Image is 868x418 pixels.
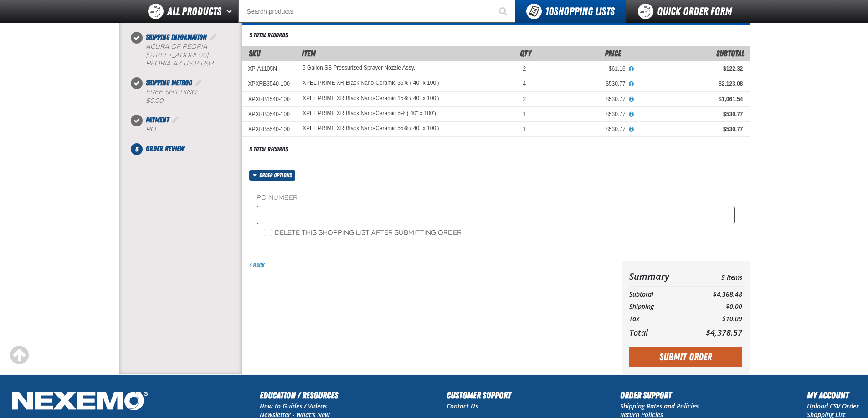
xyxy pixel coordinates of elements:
[146,88,242,106] div: Free Shipping:
[629,313,688,325] th: Tax
[447,402,478,410] a: Contact Us
[264,229,462,237] label: Delete this shopping list after submitting order
[146,126,242,134] div: P.O.
[303,96,439,102] a: XPEL PRIME XR Black Nano-Ceramic 15% ( 40" x 100')
[9,388,151,415] img: Nexemo Logo
[303,65,415,71] a: 5 Gallon SS Pressurized Sprayer Nozzle Assy.
[303,126,439,132] a: XPEL PRIME XR Black Nano-Ceramic 55% ( 40" x 100')
[146,78,192,87] span: Shipping Method
[638,80,743,87] div: $2,123.08
[520,49,531,58] span: Qty
[249,145,288,154] div: 5 total records
[626,96,637,104] button: View All Prices for XPEL PRIME XR Black Nano-Ceramic 15% ( 40" x 100')
[260,388,338,402] h2: Education / Resources
[706,327,742,338] span: $4,378.57
[194,60,213,67] bdo: 85382
[688,301,742,313] td: $0.00
[539,80,625,87] div: $530.77
[629,301,688,313] th: Shipping
[137,115,242,143] li: Payment. Step 4 of 5. Completed
[242,106,296,121] td: XPXRB0540-100
[638,111,743,118] div: $530.77
[249,262,265,269] a: Back
[194,78,203,87] a: Edit Shipping Method
[173,60,181,67] span: AZ
[688,313,742,325] td: $10.09
[171,116,180,124] a: Edit Payment
[264,229,271,236] input: Delete this shopping list after submitting order
[620,388,699,402] h2: Order Support
[688,268,742,284] td: 5 Items
[137,32,242,78] li: Shipping Information. Step 2 of 5. Completed
[209,33,218,41] a: Edit Shipping Information
[629,268,688,284] th: Summary
[137,143,242,154] li: Order Review. Step 5 of 5. Not Completed
[249,170,296,181] button: Order options
[137,77,242,115] li: Shipping Method. Step 3 of 5. Completed
[545,5,554,18] strong: 10
[242,76,296,91] td: XPXRB3540-100
[242,61,296,76] td: XP-A1105N
[539,96,625,103] div: $530.77
[638,126,743,133] div: $530.77
[242,122,296,137] td: XPXRB5540-100
[539,126,625,133] div: $530.77
[626,126,637,134] button: View All Prices for XPEL PRIME XR Black Nano-Ceramic 55% ( 40" x 100')
[807,388,859,402] h2: My Account
[146,60,171,67] span: PEORIA
[807,402,859,410] a: Upload CSV Order
[620,402,699,410] a: Shipping Rates and Policies
[605,49,621,58] span: Price
[539,111,625,118] div: $530.77
[447,388,511,402] h2: Customer Support
[146,51,208,59] span: [STREET_ADDRESS]
[539,65,625,72] div: $61.16
[638,65,743,72] div: $122.32
[249,49,260,58] a: SKU
[629,347,742,367] button: Submit Order
[716,49,744,58] span: Subtotal
[626,65,637,73] button: View All Prices for 5 Gallon SS Pressurized Sprayer Nozzle Assy.
[545,5,615,18] span: Shopping Lists
[146,144,184,153] span: Order Review
[257,194,735,202] label: PO Number
[303,80,439,86] a: XPEL PRIME XR Black Nano-Ceramic 35% ( 40" x 100')
[146,97,163,105] strong: $0.00
[523,81,526,87] span: 4
[629,288,688,301] th: Subtotal
[523,111,526,117] span: 1
[242,91,296,106] td: XPXRB1540-100
[523,96,526,102] span: 2
[303,111,436,117] a: XPEL PRIME XR Black Nano-Ceramic 5% ( 40" x 100')
[146,43,207,50] span: Acura of Peoria
[249,31,288,40] div: 5 total records
[146,33,207,41] span: Shipping Information
[183,60,192,67] span: US
[259,170,295,181] span: Order options
[302,49,316,58] span: Item
[146,116,169,124] span: Payment
[167,3,221,20] span: All Products
[523,126,526,132] span: 1
[638,96,743,103] div: $1,061.54
[131,143,143,155] span: 5
[260,402,327,410] a: How to Guides / Videos
[688,288,742,301] td: $4,368.48
[9,345,29,365] div: Scroll to the top
[626,80,637,88] button: View All Prices for XPEL PRIME XR Black Nano-Ceramic 35% ( 40" x 100')
[523,65,526,72] span: 2
[629,325,688,340] th: Total
[626,111,637,119] button: View All Prices for XPEL PRIME XR Black Nano-Ceramic 5% ( 40" x 100')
